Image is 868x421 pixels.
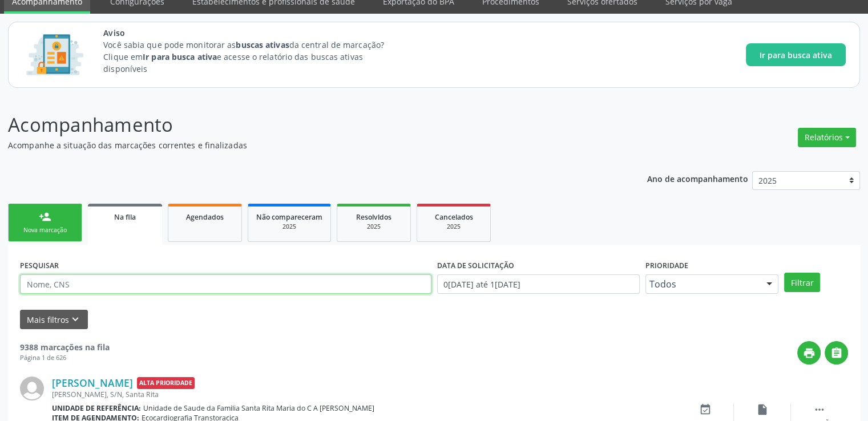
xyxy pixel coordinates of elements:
[699,403,712,416] i: event_available
[20,353,110,363] div: Página 1 de 626
[69,313,82,326] i: keyboard_arrow_down
[143,51,217,62] strong: Ir para busca ativa
[186,212,224,222] span: Agendados
[143,403,374,413] span: Unidade de Saude da Familia Santa Rita Maria do C A [PERSON_NAME]
[647,171,748,185] p: Ano de acompanhamento
[760,49,832,61] span: Ir para busca ativa
[256,222,322,231] div: 2025
[813,403,826,416] i: 
[649,278,756,290] span: Todos
[39,211,51,223] div: person_add
[103,39,405,75] p: Você sabia que pode monitorar as da central de marcação? Clique em e acesse o relatório das busca...
[236,39,289,50] strong: buscas ativas
[20,377,44,400] img: img
[645,257,688,274] label: Prioridade
[356,212,391,222] span: Resolvidos
[825,341,848,365] button: 
[797,341,821,365] button: print
[756,403,769,416] i: insert_drive_file
[52,390,677,399] div: [PERSON_NAME], S/N, Santa Rita
[437,257,514,274] label: DATA DE SOLICITAÇÃO
[52,403,141,413] b: Unidade de referência:
[798,128,856,147] button: Relatórios
[20,342,110,353] strong: 9388 marcações na fila
[22,29,87,80] img: Imagem de CalloutCard
[437,274,640,294] input: Selecione um intervalo
[17,226,74,234] div: Nova marcação
[830,347,843,359] i: 
[20,274,431,294] input: Nome, CNS
[20,310,88,330] button: Mais filtroskeyboard_arrow_down
[114,212,136,222] span: Na fila
[256,212,322,222] span: Não compareceram
[746,43,846,66] button: Ir para busca ativa
[20,257,59,274] label: PESQUISAR
[8,139,604,151] p: Acompanhe a situação das marcações correntes e finalizadas
[137,377,195,389] span: Alta Prioridade
[435,212,473,222] span: Cancelados
[345,222,402,231] div: 2025
[803,347,815,359] i: print
[103,27,405,39] span: Aviso
[52,377,133,389] a: [PERSON_NAME]
[784,273,820,292] button: Filtrar
[8,111,604,139] p: Acompanhamento
[425,222,482,231] div: 2025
